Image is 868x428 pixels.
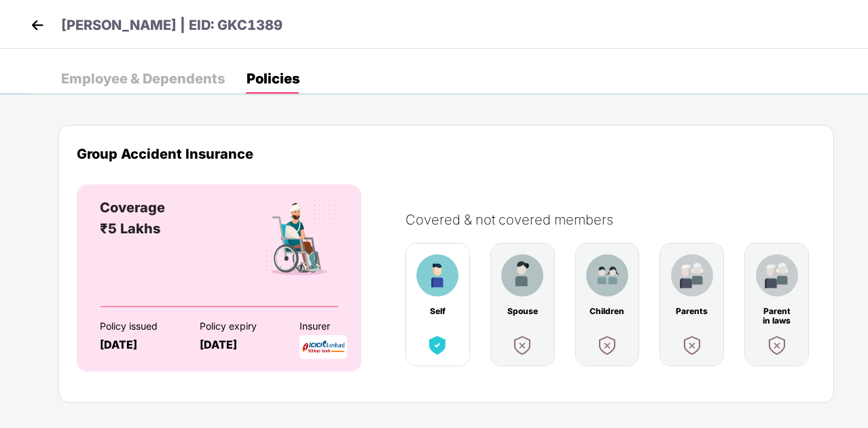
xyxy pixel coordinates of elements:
[756,254,798,296] img: benefitCardImg
[501,254,543,296] img: benefitCardImg
[61,15,283,36] p: [PERSON_NAME] | EID: GKC1389
[27,15,48,35] img: back
[680,333,704,357] img: benefitCardImg
[505,307,540,316] div: Spouse
[247,72,300,85] div: Policies
[300,335,347,359] img: InsurerLogo
[77,146,816,161] div: Group Accident Insurance
[510,333,535,357] img: benefitCardImg
[258,197,338,279] img: benefitCardImg
[765,333,789,357] img: benefitCardImg
[425,333,450,357] img: benefitCardImg
[100,220,160,237] span: ₹5 Lakhs
[100,197,165,218] div: Coverage
[200,321,276,332] div: Policy expiry
[590,307,625,316] div: Children
[405,212,829,228] div: Covered & not covered members
[595,333,619,357] img: benefitCardImg
[759,307,795,316] div: Parent in laws
[100,338,176,351] div: [DATE]
[674,307,710,316] div: Parents
[416,254,458,296] img: benefitCardImg
[420,307,455,316] div: Self
[200,338,276,351] div: [DATE]
[586,254,628,296] img: benefitCardImg
[671,254,713,296] img: benefitCardImg
[100,321,176,332] div: Policy issued
[61,72,225,85] div: Employee & Dependents
[300,321,376,332] div: Insurer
